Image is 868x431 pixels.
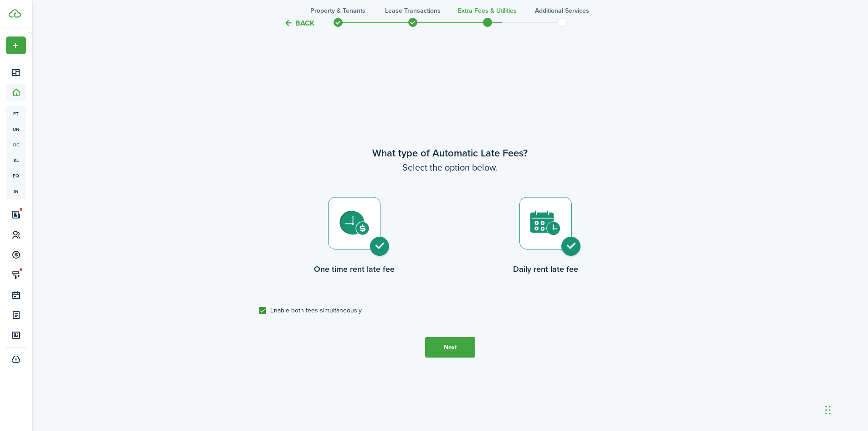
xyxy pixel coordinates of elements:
button: Back [284,18,314,28]
a: eq [6,168,26,183]
a: un [6,121,26,137]
button: Open menu [6,36,26,54]
img: TenantCloud [9,9,21,18]
wizard-step-header-description: Select the option below. [259,161,642,174]
control-radio-card-title: Daily rent late fee [450,263,642,275]
h3: Extra fees & Utilities [458,6,517,16]
h3: Property & Tenants [310,6,365,16]
img: Daily rent late fee [530,210,561,236]
a: kl [6,152,26,168]
label: Enable both fees simultaneously [259,307,362,314]
a: pt [6,106,26,121]
a: oc [6,137,26,152]
div: Drag [825,396,831,424]
a: in [6,183,26,199]
iframe: Chat Widget [822,387,868,431]
control-radio-card-title: One time rent late fee [259,263,450,275]
img: One time rent late fee [339,211,370,235]
h3: Additional Services [535,6,589,16]
button: Next [425,337,475,358]
h3: Lease Transactions [385,6,441,16]
wizard-step-header-title: What type of Automatic Late Fees? [259,145,642,161]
